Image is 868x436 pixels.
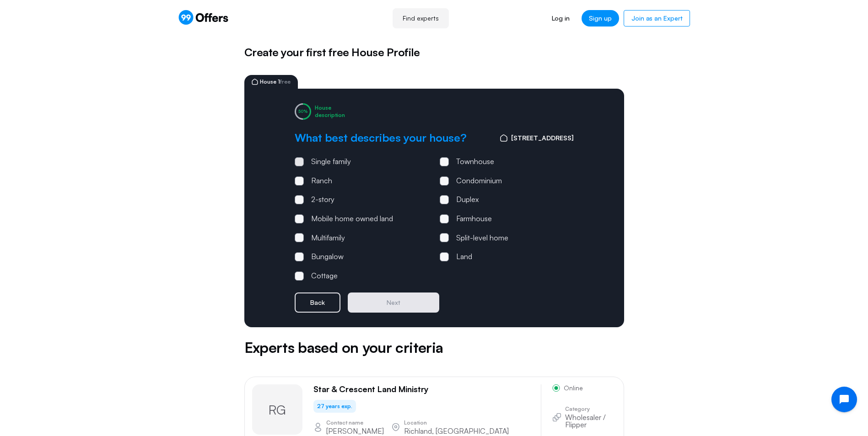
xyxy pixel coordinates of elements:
[280,78,291,85] span: free
[269,401,286,419] span: RG
[326,427,384,435] p: [PERSON_NAME]
[565,406,616,412] p: Category
[348,292,439,313] button: Next
[295,292,340,313] button: Back
[244,336,624,358] h5: Experts based on your criteria
[311,232,345,244] div: Multifamily
[624,10,690,27] a: Join as an Expert
[404,420,509,425] p: Location
[313,384,429,394] p: Star & Crescent Land Ministry
[565,414,616,428] p: Wholesaler / Flipper
[393,8,449,28] a: Find experts
[311,251,344,263] div: Bungalow
[456,194,479,206] div: Duplex
[511,133,574,143] span: [STREET_ADDRESS]
[582,10,619,27] a: Sign up
[456,232,508,244] div: Split-level home
[315,104,345,118] div: House description
[311,194,334,206] div: 2-story
[311,270,338,282] div: Cottage
[456,156,494,168] div: Townhouse
[456,213,492,225] div: Farmhouse
[404,427,509,435] p: Richland, [GEOGRAPHIC_DATA]
[326,420,384,425] p: Contact name
[456,251,472,263] div: Land
[564,385,583,391] span: Online
[311,213,393,225] div: Mobile home owned land
[311,156,351,168] div: Single family
[313,400,356,413] div: 27 years exp.
[260,79,291,85] span: House 1
[244,44,624,60] h5: Create your first free House Profile
[311,175,332,187] div: Ranch
[456,175,502,187] div: Condominium
[295,131,467,145] h2: What best describes your house?
[545,10,577,27] a: Log in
